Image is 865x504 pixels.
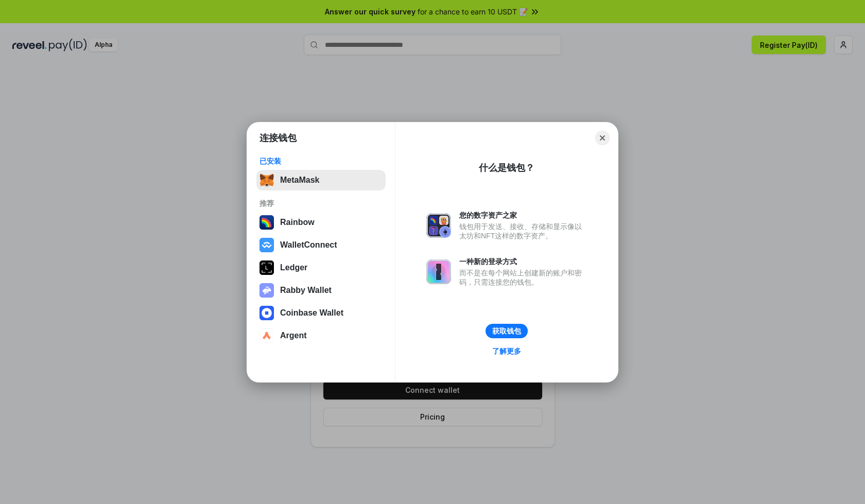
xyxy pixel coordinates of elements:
[256,303,386,323] button: Coinbase Wallet
[256,280,386,301] button: Rabby Wallet
[492,326,521,336] div: 获取钱包
[256,257,386,278] button: Ledger
[256,170,386,190] button: MetaMask
[486,324,528,338] button: 获取钱包
[259,199,383,208] div: 推荐
[426,213,451,238] img: svg+xml,%3Csvg%20xmlns%3D%22http%3A%2F%2Fwww.w3.org%2F2000%2Fsvg%22%20fill%3D%22none%22%20viewBox...
[280,286,332,295] div: Rabby Wallet
[256,325,386,346] button: Argent
[259,173,274,187] img: svg+xml,%3Csvg%20fill%3D%22none%22%20height%3D%2233%22%20viewBox%3D%220%200%2035%2033%22%20width%...
[280,176,319,185] div: MetaMask
[259,157,383,166] div: 已安装
[259,215,274,230] img: svg+xml,%3Csvg%20width%3D%22120%22%20height%3D%22120%22%20viewBox%3D%220%200%20120%20120%22%20fil...
[280,331,307,340] div: Argent
[459,211,587,220] div: 您的数字资产之家
[459,268,587,287] div: 而不是在每个网站上创建新的账户和密码，只需连接您的钱包。
[280,218,315,227] div: Rainbow
[486,344,527,358] a: 了解更多
[280,240,337,250] div: WalletConnect
[256,212,386,233] button: Rainbow
[459,222,587,240] div: 钱包用于发送、接收、存储和显示像以太坊和NFT这样的数字资产。
[259,328,274,343] img: svg+xml,%3Csvg%20width%3D%2228%22%20height%3D%2228%22%20viewBox%3D%220%200%2028%2028%22%20fill%3D...
[595,131,610,145] button: Close
[259,283,274,298] img: svg+xml,%3Csvg%20xmlns%3D%22http%3A%2F%2Fwww.w3.org%2F2000%2Fsvg%22%20fill%3D%22none%22%20viewBox...
[259,132,297,144] h1: 连接钱包
[259,260,274,275] img: svg+xml,%3Csvg%20xmlns%3D%22http%3A%2F%2Fwww.w3.org%2F2000%2Fsvg%22%20width%3D%2228%22%20height%3...
[259,306,274,320] img: svg+xml,%3Csvg%20width%3D%2228%22%20height%3D%2228%22%20viewBox%3D%220%200%2028%2028%22%20fill%3D...
[259,238,274,252] img: svg+xml,%3Csvg%20width%3D%2228%22%20height%3D%2228%22%20viewBox%3D%220%200%2028%2028%22%20fill%3D...
[426,259,451,284] img: svg+xml,%3Csvg%20xmlns%3D%22http%3A%2F%2Fwww.w3.org%2F2000%2Fsvg%22%20fill%3D%22none%22%20viewBox...
[459,257,587,266] div: 一种新的登录方式
[492,346,521,356] div: 了解更多
[280,263,307,272] div: Ledger
[479,162,534,174] div: 什么是钱包？
[280,308,343,318] div: Coinbase Wallet
[256,235,386,255] button: WalletConnect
